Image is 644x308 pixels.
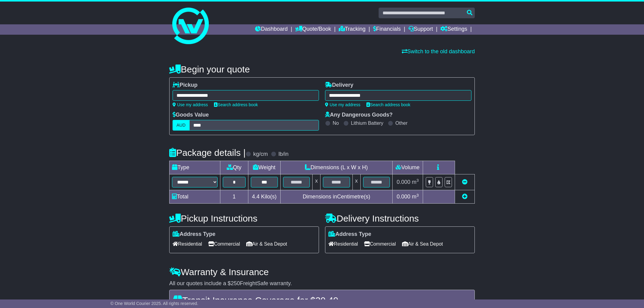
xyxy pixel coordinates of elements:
[352,174,360,190] td: x
[170,190,220,204] td: Total
[325,213,475,223] h4: Delivery Instructions
[220,190,248,204] td: 1
[173,82,198,89] label: Pickup
[462,179,467,185] a: Remove this item
[253,151,268,158] label: kg/cm
[325,82,353,89] label: Delivery
[416,178,419,183] sup: 3
[315,295,338,305] span: 30.40
[397,179,410,185] span: 0.000
[248,190,280,204] td: Kilo(s)
[110,301,198,306] span: © One World Courier 2025. All rights reserved.
[339,24,366,35] a: Tracking
[278,151,289,158] label: lb/in
[173,102,208,107] a: Use my address
[373,24,401,35] a: Financials
[252,194,260,200] span: 4.4
[392,161,423,174] td: Volume
[325,112,393,118] label: Any Dangerous Goods?
[280,161,392,174] td: Dimensions (L x W x H)
[328,231,371,238] label: Address Type
[402,239,443,249] span: Air & Sea Depot
[325,102,360,107] a: Use my address
[169,213,319,223] h4: Pickup Instructions
[412,194,419,200] span: m
[280,190,392,204] td: Dimensions in Centimetre(s)
[412,179,419,185] span: m
[313,174,320,190] td: x
[170,161,220,174] td: Type
[462,194,467,200] a: Add new item
[366,102,410,107] a: Search address book
[440,24,467,35] a: Settings
[169,280,475,287] div: All our quotes include a $ FreightSafe warranty.
[416,193,419,198] sup: 3
[169,267,475,277] h4: Warranty & Insurance
[333,120,339,126] label: No
[248,161,280,174] td: Weight
[169,148,246,158] h4: Package details |
[364,239,396,249] span: Commercial
[208,239,240,249] span: Commercial
[220,161,248,174] td: Qty
[328,239,358,249] span: Residential
[231,280,240,286] span: 250
[402,48,475,54] a: Switch to the old dashboard
[255,24,288,35] a: Dashboard
[397,194,410,200] span: 0.000
[295,24,331,35] a: Quote/Book
[173,112,209,118] label: Goods Value
[395,120,408,126] label: Other
[214,102,258,107] a: Search address book
[351,120,383,126] label: Lithium Battery
[173,239,202,249] span: Residential
[169,64,475,74] h4: Begin your quote
[173,295,471,305] h4: Transit Insurance Coverage for $
[173,120,190,131] label: AUD
[246,239,287,249] span: Air & Sea Depot
[408,24,433,35] a: Support
[173,231,215,238] label: Address Type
